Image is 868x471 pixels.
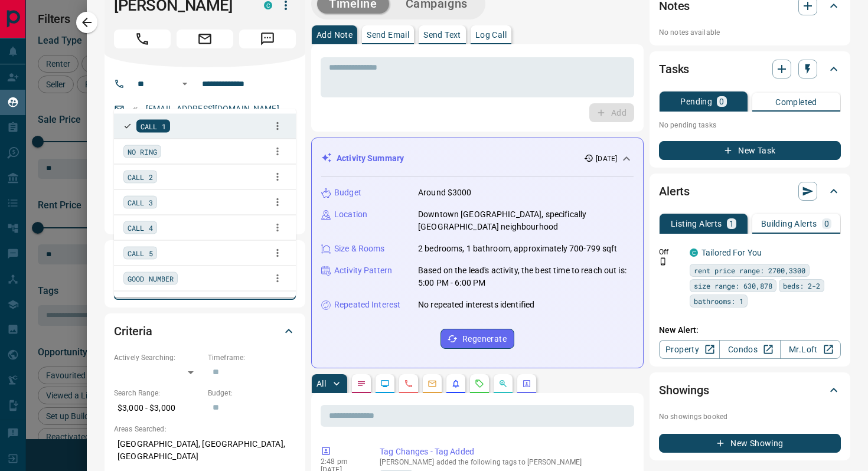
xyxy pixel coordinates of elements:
[380,458,629,466] p: [PERSON_NAME] added the following tags to [PERSON_NAME]
[418,187,472,199] p: Around $3000
[428,379,437,388] svg: Emails
[475,31,507,39] p: Log Call
[114,30,171,48] span: Call
[418,243,618,255] p: 2 bedrooms, 1 bathroom, approximately 700-799 sqft
[659,116,841,134] p: No pending tasks
[783,280,820,292] span: beds: 2-2
[694,264,805,276] span: rent price range: 2700,3300
[208,388,296,398] p: Budget:
[596,153,617,164] p: [DATE]
[522,379,531,388] svg: Agent Actions
[128,247,153,259] span: CALL 5
[694,295,743,307] span: bathrooms: 1
[729,220,734,228] p: 1
[264,1,272,9] div: condos.ca
[316,380,326,388] p: All
[659,411,841,422] p: No showings booked
[114,317,296,345] div: Criteria
[659,257,667,266] svg: Push Notification Only
[114,424,296,434] p: Areas Searched:
[719,97,724,106] p: 0
[418,264,634,289] p: Based on the lead's activity, the best time to reach out is: 5:00 PM - 6:00 PM
[659,434,841,453] button: New Showing
[321,457,362,466] p: 2:48 pm
[659,182,690,201] h2: Alerts
[114,322,152,341] h2: Criteria
[719,340,780,359] a: Condos
[423,31,461,39] p: Send Text
[380,446,629,458] p: Tag Changes - Tag Added
[208,352,296,363] p: Timeframe:
[177,30,233,48] span: Email
[659,55,841,83] div: Tasks
[334,264,392,277] p: Activity Pattern
[178,77,192,91] button: Open
[141,120,166,132] span: CALL 1
[659,60,689,78] h2: Tasks
[334,243,385,255] p: Size & Rooms
[694,280,772,292] span: size range: 630,878
[128,272,174,284] span: GOOD NUMBER
[671,220,722,228] p: Listing Alerts
[659,177,841,205] div: Alerts
[334,299,400,311] p: Repeated Interest
[321,148,634,169] div: Activity Summary[DATE]
[680,97,712,106] p: Pending
[475,379,484,388] svg: Requests
[128,171,153,182] span: CALL 2
[129,105,138,113] svg: Email Verified
[659,141,841,160] button: New Task
[761,220,817,228] p: Building Alerts
[114,434,296,466] p: [GEOGRAPHIC_DATA], [GEOGRAPHIC_DATA], [GEOGRAPHIC_DATA]
[659,376,841,404] div: Showings
[337,152,404,165] p: Activity Summary
[146,104,279,113] a: [EMAIL_ADDRESS][DOMAIN_NAME]
[334,187,361,199] p: Budget
[659,247,683,257] p: Off
[659,27,841,38] p: No notes available
[114,352,202,363] p: Actively Searching:
[367,31,409,39] p: Send Email
[334,208,367,221] p: Location
[380,379,390,388] svg: Lead Browsing Activity
[114,388,202,398] p: Search Range:
[114,398,202,418] p: $3,000 - $3,000
[418,208,634,233] p: Downtown [GEOGRAPHIC_DATA], specifically [GEOGRAPHIC_DATA] neighbourhood
[128,196,153,208] span: CALL 3
[128,145,157,157] span: NO RING
[357,379,366,388] svg: Notes
[824,220,829,228] p: 0
[498,379,508,388] svg: Opportunities
[440,329,514,349] button: Regenerate
[451,379,461,388] svg: Listing Alerts
[316,31,353,39] p: Add Note
[239,30,296,48] span: Message
[418,299,534,311] p: No repeated interests identified
[404,379,413,388] svg: Calls
[659,381,709,400] h2: Showings
[659,324,841,336] p: New Alert:
[275,282,292,298] button: Close
[701,248,762,257] a: Tailored For You
[780,340,841,359] a: Mr.Loft
[775,98,817,106] p: Completed
[128,221,153,233] span: CALL 4
[690,248,698,257] div: condos.ca
[659,340,720,359] a: Property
